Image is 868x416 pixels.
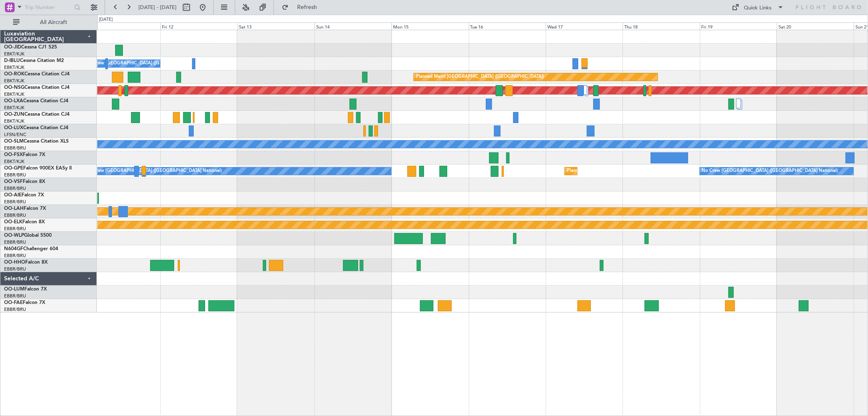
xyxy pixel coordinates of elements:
[4,185,26,191] a: EBBR/BRU
[4,152,45,157] a: OO-FSXFalcon 7X
[4,139,69,144] a: OO-SLMCessna Citation XLS
[4,226,26,232] a: EBBR/BRU
[4,193,22,198] span: OO-AIE
[4,125,68,130] a: OO-LUXCessna Citation CJ4
[4,260,25,265] span: OO-HHO
[4,199,26,205] a: EBBR/BRU
[728,1,788,14] button: Quick Links
[4,179,45,184] a: OO-VSFFalcon 8X
[4,85,24,90] span: OO-NSG
[4,64,24,70] a: EBKT/KJK
[4,85,70,90] a: OO-NSGCessna Citation CJ4
[567,165,714,177] div: Planned Maint [GEOGRAPHIC_DATA] ([GEOGRAPHIC_DATA] National)
[4,58,20,63] span: D-IBLU
[21,20,86,25] span: All Aircraft
[4,212,26,218] a: EBBR/BRU
[700,22,777,30] div: Fri 19
[4,118,24,124] a: EBKT/KJK
[160,22,237,30] div: Fri 12
[4,152,23,157] span: OO-FSX
[4,306,26,313] a: EBBR/BRU
[4,300,45,305] a: OO-FAEFalcon 7X
[4,51,24,57] a: EBKT/KJK
[4,266,26,272] a: EBBR/BRU
[4,91,24,97] a: EBKT/KJK
[85,165,222,177] div: No Crew [GEOGRAPHIC_DATA] ([GEOGRAPHIC_DATA] National)
[4,72,70,77] a: OO-ROKCessna Citation CJ4
[4,287,24,292] span: OO-LUM
[777,22,854,30] div: Sat 20
[4,300,23,305] span: OO-FAE
[238,22,315,30] div: Sat 13
[4,145,26,151] a: EBBR/BRU
[4,112,24,117] span: OO-ZUN
[138,4,177,11] span: [DATE] - [DATE]
[4,220,45,225] a: OO-ELKFalcon 8X
[4,45,21,50] span: OO-JID
[702,165,838,177] div: No Crew [GEOGRAPHIC_DATA] ([GEOGRAPHIC_DATA] National)
[83,22,160,30] div: Thu 11
[469,22,546,30] div: Tue 16
[4,99,68,103] a: OO-LXACessna Citation CJ4
[4,72,24,77] span: OO-ROK
[4,206,46,211] a: OO-LAHFalcon 7X
[4,139,24,144] span: OO-SLM
[4,220,22,225] span: OO-ELK
[4,193,44,198] a: OO-AIEFalcon 7X
[546,22,623,30] div: Wed 17
[4,78,24,84] a: EBKT/KJK
[4,112,70,117] a: OO-ZUNCessna Citation CJ4
[4,293,26,299] a: EBBR/BRU
[4,158,24,165] a: EBKT/KJK
[4,247,58,251] a: N604GFChallenger 604
[623,22,700,30] div: Thu 18
[85,57,222,70] div: No Crew [GEOGRAPHIC_DATA] ([GEOGRAPHIC_DATA] National)
[278,1,327,14] button: Refresh
[744,4,772,12] div: Quick Links
[4,260,48,265] a: OO-HHOFalcon 8X
[99,16,113,23] div: [DATE]
[4,287,47,292] a: OO-LUMFalcon 7X
[4,253,26,259] a: EBBR/BRU
[4,206,24,211] span: OO-LAH
[391,22,468,30] div: Mon 15
[4,99,23,103] span: OO-LXA
[290,4,324,10] span: Refresh
[4,172,26,178] a: EBBR/BRU
[4,45,57,50] a: OO-JIDCessna CJ1 525
[4,132,26,138] a: LFSN/ENC
[9,16,88,29] button: All Aircraft
[4,125,23,130] span: OO-LUX
[4,58,64,63] a: D-IBLUCessna Citation M2
[25,1,72,13] input: Trip Number
[416,71,544,83] div: Planned Maint [GEOGRAPHIC_DATA] ([GEOGRAPHIC_DATA])
[315,22,391,30] div: Sun 14
[4,166,72,171] a: OO-GPEFalcon 900EX EASy II
[4,233,24,238] span: OO-WLP
[4,166,23,171] span: OO-GPE
[4,179,23,184] span: OO-VSF
[4,233,52,238] a: OO-WLPGlobal 5500
[4,247,23,251] span: N604GF
[4,105,24,111] a: EBKT/KJK
[4,239,26,245] a: EBBR/BRU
